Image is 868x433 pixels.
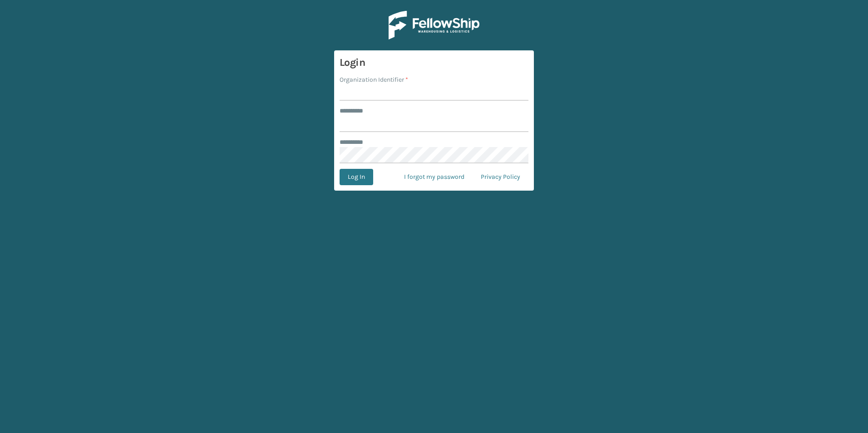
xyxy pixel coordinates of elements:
a: I forgot my password [396,169,473,185]
img: Logo [389,11,479,39]
a: Privacy Policy [473,169,528,185]
h3: Login [340,56,528,69]
button: Log In [340,169,373,185]
label: Organization Identifier [340,75,408,84]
